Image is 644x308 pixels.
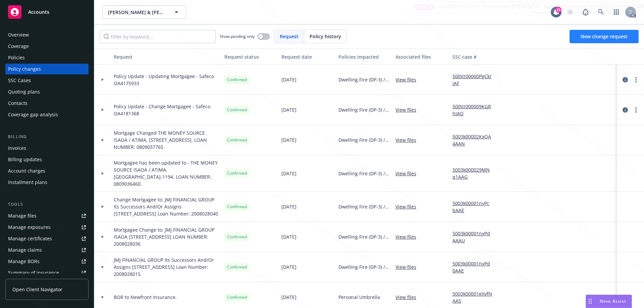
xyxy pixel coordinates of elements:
[8,98,28,109] div: Contacts
[338,76,390,83] span: Dwelling Fire (DP-3) / Rental Dwelling / Landlord - 654-[STREET_ADDRESS]
[336,49,393,65] button: Policies impacted
[8,143,26,153] div: Invoices
[5,233,89,244] a: Manage certificates
[395,76,422,83] a: View files
[281,233,297,240] span: [DATE]
[94,252,111,282] div: Toggle Row Expanded
[281,263,297,270] span: [DATE]
[12,286,62,293] span: Open Client Navigator
[338,53,390,60] div: Policies impacted
[8,166,45,176] div: Account charges
[102,5,186,19] button: [PERSON_NAME] & [PERSON_NAME]
[600,298,626,304] span: Nova Assist
[8,86,40,97] div: Quoting plans
[281,106,297,113] span: [DATE]
[100,30,216,43] input: Filter by keyword...
[5,109,89,120] a: Coverage gap analysis
[563,5,577,19] a: Start snowing
[395,263,422,270] a: View files
[8,52,25,63] div: Policies
[5,201,89,208] div: Tools
[8,64,41,74] div: Policy changes
[586,295,632,308] button: Nova Assist
[5,166,89,176] a: Account charges
[281,294,297,301] span: [DATE]
[338,203,390,210] span: Dwelling Fire (DP-3) / [PERSON_NAME] / Landlord - [DATE]-[DATE][STREET_ADDRESS]
[338,136,390,143] span: Dwelling Fire (DP-3) / Rental Dwelling / Landlord - 654-[STREET_ADDRESS]
[5,52,89,63] a: Policies
[452,200,497,214] a: 5003k00001nyPcbAAE
[5,267,89,278] a: Summary of insurance
[94,65,111,95] div: Toggle Row Expanded
[5,210,89,221] a: Manage files
[227,137,247,143] span: Confirmed
[281,76,297,83] span: [DATE]
[586,295,594,308] div: Drag to move
[452,103,497,117] a: 500Vz000009KGRhIAO
[5,64,89,74] a: Policy changes
[338,170,390,177] span: Dwelling Fire (DP-3) / Rental Dwelling / Landlord - [STREET_ADDRESS]
[632,76,640,84] a: more
[114,256,219,278] span: JMJ FINANCIAL GROUP Its Successors And/Or Assigns [STREET_ADDRESS] Loan Number: 2008028015
[338,263,390,270] span: Dwelling Fire (DP-3) / Rental Dwelling / Landlord - [STREET_ADDRESS]
[5,75,89,86] a: SSC Cases
[281,170,297,177] span: [DATE]
[227,170,247,176] span: Confirmed
[338,106,390,113] span: Dwelling Fire (DP-3) / Rental Dwelling / Landlord - [PERSON_NAME] & [PERSON_NAME]
[395,53,447,60] div: Associated files
[338,294,380,301] span: Personal Umbrella
[8,222,51,233] div: Manage exposures
[393,49,450,65] button: Associated files
[5,143,89,153] a: Invoices
[5,86,89,97] a: Quoting plans
[94,192,111,222] div: Toggle Row Expanded
[395,203,422,210] a: View files
[114,294,177,301] span: BOR to Newfront Insurance.
[114,103,219,117] span: Policy Update - Change Mortgagee - Safeco OA4181368
[450,49,500,65] button: SSC case #
[452,290,497,304] a: 5003k00001gXvfNAAS
[28,9,49,15] span: Accounts
[227,77,247,83] span: Confirmed
[281,53,333,60] div: Request date
[114,129,219,150] span: Mortgage Changed THE MONEY SOURCE ISAOA / ATIMA, [STREET_ADDRESS]. LOAN NUMBER: 0809037765
[581,33,628,40] span: New change request
[227,204,247,210] span: Confirmed
[108,9,166,16] span: [PERSON_NAME] & [PERSON_NAME]
[227,234,247,240] span: Confirmed
[224,53,276,60] div: Request status
[94,155,111,192] div: Toggle Row Expanded
[8,29,29,40] div: Overview
[610,5,623,19] a: Switch app
[395,170,422,177] a: View files
[5,256,89,267] a: Manage BORs
[8,210,37,221] div: Manage files
[114,196,219,217] span: Change Mortgagee to: JMJ FINANCIAL GROUP Its Successors And/Or Assigns [STREET_ADDRESS] Loan Numb...
[452,53,497,60] div: SSC case #
[8,154,42,165] div: Billing updates
[8,75,31,86] div: SSC Cases
[8,109,58,120] div: Coverage gap analysis
[114,159,219,187] span: Mortgagee has been updated to - THE MONEY SOURCE ISAOA / ATIMA, [GEOGRAPHIC_DATA]-1194. LOAN NUMB...
[570,30,639,43] a: New change request
[395,233,422,240] a: View files
[5,41,89,52] a: Coverage
[114,226,219,247] span: Mortgagee Change to: JMJ FINANCIAL GROUP ISAOA [STREET_ADDRESS] LOAN NUMBER: 2008028036
[5,98,89,109] a: Contacts
[452,260,497,274] a: 5003k00001nyPd0AAE
[114,53,219,60] div: Request
[452,166,497,180] a: 5003k000029MNq1AAG
[579,5,592,19] a: Report a Bug
[5,222,89,233] a: Manage exposures
[227,294,247,300] span: Confirmed
[8,267,59,278] div: Summary of insurance
[94,222,111,252] div: Toggle Row Expanded
[5,177,89,188] a: Installment plans
[5,3,89,21] a: Accounts
[8,41,29,52] div: Coverage
[621,76,629,84] a: circleInformation
[5,154,89,165] a: Billing updates
[452,73,497,87] a: 500Vz00000PgCkrIAF
[8,245,42,255] div: Manage claims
